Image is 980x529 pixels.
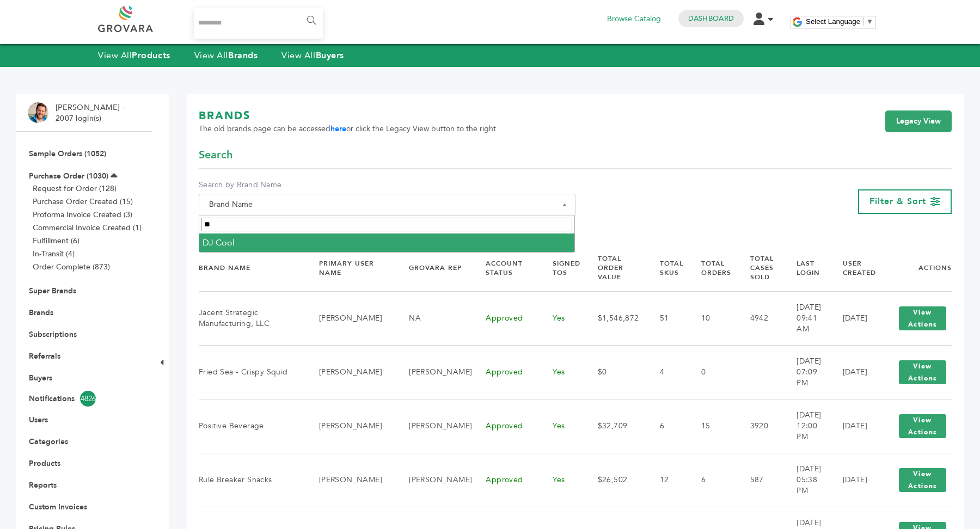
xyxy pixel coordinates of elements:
[205,197,569,212] span: Brand Name
[783,399,829,453] td: [DATE] 12:00 PM
[395,345,472,399] td: [PERSON_NAME]
[29,458,60,469] a: Products
[899,468,946,492] button: View Actions
[305,453,395,507] td: [PERSON_NAME]
[316,50,344,61] strong: Buyers
[194,50,258,61] a: View AllBrands
[29,415,48,425] a: Users
[737,245,783,291] th: Total Cases Sold
[899,360,946,384] button: View Actions
[199,245,305,291] th: Brand Name
[646,345,688,399] td: 4
[29,391,140,407] a: Notifications4826
[199,233,575,252] li: DJ Cool
[330,124,346,134] a: here
[199,180,575,190] label: Search by Brand Name
[539,345,584,399] td: Yes
[33,210,132,220] a: Proforma Invoice Created (3)
[866,17,873,26] span: ▼
[29,286,76,296] a: Super Brands
[33,236,79,246] a: Fulfillment (6)
[688,345,737,399] td: 0
[201,218,573,231] input: Search
[783,345,829,399] td: [DATE] 07:09 PM
[688,245,737,291] th: Total Orders
[199,453,305,507] td: Rule Breaker Snacks
[472,291,539,345] td: Approved
[199,108,496,124] h1: BRANDS
[688,14,734,23] a: Dashboard
[305,291,395,345] td: [PERSON_NAME]
[33,183,117,194] a: Request for Order (128)
[228,50,258,61] strong: Brands
[395,399,472,453] td: [PERSON_NAME]
[29,329,77,340] a: Subscriptions
[33,249,75,259] a: In-Transit (4)
[395,453,472,507] td: [PERSON_NAME]
[29,171,108,181] a: Purchase Order (1030)
[829,291,880,345] td: [DATE]
[472,245,539,291] th: Account Status
[885,110,952,132] a: Legacy View
[646,453,688,507] td: 12
[899,306,946,330] button: View Actions
[305,345,395,399] td: [PERSON_NAME]
[539,291,584,345] td: Yes
[539,399,584,453] td: Yes
[56,102,127,124] li: [PERSON_NAME] - 2007 login(s)
[29,480,57,490] a: Reports
[899,414,946,438] button: View Actions
[688,291,737,345] td: 10
[98,50,170,61] a: View AllProducts
[584,399,646,453] td: $32,709
[29,502,87,512] a: Custom Invoices
[829,245,880,291] th: User Created
[783,245,829,291] th: Last Login
[472,453,539,507] td: Approved
[783,453,829,507] td: [DATE] 05:38 PM
[607,13,661,25] a: Browse Catalog
[880,245,952,291] th: Actions
[472,345,539,399] td: Approved
[395,291,472,345] td: NA
[584,291,646,345] td: $1,546,872
[29,307,53,318] a: Brands
[199,399,305,453] td: Positive Beverage
[194,8,323,39] input: Search...
[688,399,737,453] td: 15
[829,399,880,453] td: [DATE]
[29,351,60,361] a: Referrals
[29,373,52,383] a: Buyers
[584,453,646,507] td: $26,502
[33,223,142,233] a: Commercial Invoice Created (1)
[584,345,646,399] td: $0
[783,291,829,345] td: [DATE] 09:41 AM
[395,245,472,291] th: Grovara Rep
[539,245,584,291] th: Signed TOS
[737,291,783,345] td: 4942
[737,399,783,453] td: 3920
[199,124,496,134] span: The old brands page can be accessed or click the Legacy View button to the right
[646,291,688,345] td: 51
[199,147,232,163] span: Search
[132,50,170,61] strong: Products
[806,17,873,26] a: Select Language​
[539,453,584,507] td: Yes
[305,245,395,291] th: Primary User Name
[737,453,783,507] td: 587
[646,399,688,453] td: 6
[646,245,688,291] th: Total SKUs
[33,262,110,272] a: Order Complete (873)
[829,345,880,399] td: [DATE]
[829,453,880,507] td: [DATE]
[584,245,646,291] th: Total Order Value
[29,149,106,159] a: Sample Orders (1052)
[80,391,96,407] span: 4826
[33,196,133,207] a: Purchase Order Created (15)
[199,345,305,399] td: Fried Sea - Crispy Squid
[199,291,305,345] td: Jacent Strategic Manufacturing, LLC
[472,399,539,453] td: Approved
[305,399,395,453] td: [PERSON_NAME]
[281,50,344,61] a: View AllBuyers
